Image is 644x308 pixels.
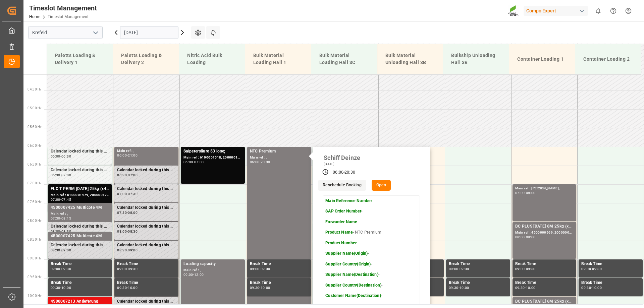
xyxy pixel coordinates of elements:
[117,223,175,230] div: Calendar locked during this period.
[449,286,459,289] div: 09:30
[118,49,173,69] div: Paletts Loading & Delivery 2
[183,261,242,267] div: Loading capacity
[592,267,602,270] div: 09:30
[127,192,128,195] div: -
[459,286,460,289] div: -
[52,49,107,69] div: Paletts Loading & Delivery 1
[127,154,128,157] div: -
[117,148,176,154] div: Main ref : ,
[325,272,385,278] p: -
[325,272,378,277] strong: Supplier Name(Destination)
[61,230,71,233] div: 08:30
[183,273,193,276] div: 09:00
[127,286,128,289] div: -
[325,293,385,299] p: -
[325,262,371,266] strong: Supplier Country(Origin)
[325,219,385,225] p: -
[525,236,526,239] div: -
[183,267,242,273] div: Main ref : ,
[250,286,260,289] div: 09:30
[28,106,41,110] span: 05:00 Hr
[51,267,60,270] div: 09:00
[525,286,526,289] div: -
[117,280,176,286] div: Break Time
[508,5,519,17] img: Screenshot%202023-09-29%20at%2010.02.21.png_1712312052.png
[127,211,128,214] div: -
[325,240,385,246] p: -
[117,298,175,305] div: Calendar locked during this period.
[515,286,525,289] div: 09:30
[194,161,204,164] div: 07:00
[524,4,591,17] button: Compo Expert
[127,230,128,233] div: -
[325,261,385,267] p: -
[28,181,41,185] span: 07:00 Hr
[51,280,109,286] div: Break Time
[60,217,61,220] div: -
[128,154,138,157] div: 21:00
[250,161,260,164] div: 06:00
[117,167,175,174] div: Calendar locked during this period.
[325,251,368,256] strong: Supplier Name(Origin)
[383,49,438,69] div: Bulk Material Unloading Hall 3B
[128,211,138,214] div: 08:00
[183,148,242,155] div: Salpetersäure 53 lose;
[261,286,270,289] div: 10:00
[259,286,260,289] div: -
[117,154,127,157] div: 06:00
[128,286,138,289] div: 10:00
[591,3,606,18] button: show 0 new notifications
[325,198,372,203] strong: Main Reference Number
[183,155,242,161] div: Main ref : 6100001518, 2000001336;
[60,267,61,270] div: -
[261,161,270,164] div: 20:30
[251,49,306,69] div: Bulk Material Loading Hall 1
[60,155,61,158] div: -
[128,192,138,195] div: 07:30
[60,198,61,201] div: -
[51,167,109,174] div: Calendar locked during this period.
[28,256,41,260] span: 09:00 Hr
[183,161,193,164] div: 06:00
[117,186,175,192] div: Calendar locked during this period.
[117,230,127,233] div: 08:00
[526,267,536,270] div: 09:30
[515,298,574,305] div: BC PLUS [DATE] 6M 25kg (x42) WW;
[60,249,61,252] div: -
[128,267,138,270] div: 09:30
[61,155,71,158] div: 06:30
[581,53,636,65] div: Container Loading 2
[515,223,574,230] div: BC PLUS [DATE] 6M 25kg (x42) WW;
[61,217,71,220] div: 08:15
[28,87,41,91] span: 04:30 Hr
[261,267,270,270] div: 09:30
[250,267,260,270] div: 09:00
[515,236,525,239] div: 08:00
[321,162,423,167] div: [DATE]
[29,14,40,19] a: Home
[317,49,372,69] div: Bulk Material Loading Hall 3C
[372,180,391,191] button: Open
[515,53,570,65] div: Container Loading 1
[581,286,591,289] div: 09:30
[515,261,574,267] div: Break Time
[117,204,175,211] div: Calendar locked during this period.
[120,26,178,39] input: DD.MM.YYYY
[127,249,128,252] div: -
[51,223,109,230] div: Calendar locked during this period.
[60,230,61,233] div: -
[333,170,343,176] div: 06:00
[117,267,127,270] div: 09:00
[318,180,366,191] button: Reschedule Booking
[250,155,309,161] div: Main ref : ,
[117,174,127,177] div: 06:30
[525,191,526,194] div: -
[325,241,357,245] strong: Product Number
[250,280,309,286] div: Break Time
[259,267,260,270] div: -
[61,267,71,270] div: 09:30
[28,163,41,166] span: 06:30 Hr
[28,275,41,279] span: 09:30 Hr
[325,251,385,257] p: -
[449,267,459,270] div: 09:00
